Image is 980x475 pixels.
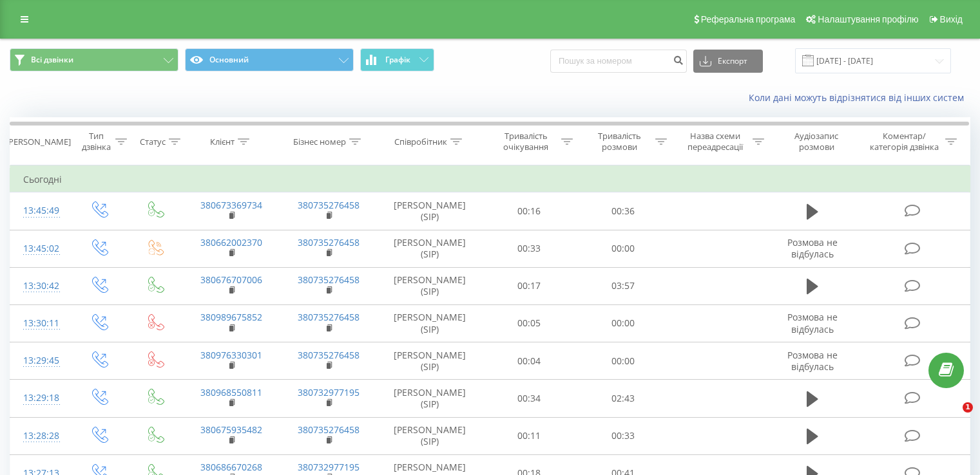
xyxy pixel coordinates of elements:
[298,461,360,473] a: 380732977195
[494,131,559,153] div: Тривалість очікування
[293,136,346,147] div: Бізнес номер
[576,380,669,417] td: 02:43
[588,131,652,153] div: Тривалість розмови
[200,424,262,436] a: 380675935482
[185,48,354,71] button: Основний
[298,386,360,398] a: 380732977195
[6,136,71,147] div: [PERSON_NAME]
[378,230,483,267] td: [PERSON_NAME] (SIP)
[749,91,970,104] a: Коли дані можуть відрізнятися вiд інших систем
[23,348,57,373] div: 13:29:45
[385,55,410,64] span: Графік
[298,274,360,286] a: 380735276458
[394,136,447,147] div: Співробітник
[483,267,576,304] td: 00:17
[779,131,854,153] div: Аудіозапис розмови
[963,402,973,413] span: 1
[576,267,669,304] td: 03:57
[200,274,262,286] a: 380676707006
[298,424,360,436] a: 380735276458
[378,267,483,304] td: [PERSON_NAME] (SIP)
[936,402,967,433] iframe: Intercom live chat
[576,342,669,380] td: 00:00
[483,417,576,454] td: 00:11
[81,131,111,153] div: Тип дзвінка
[200,386,262,398] a: 380968550811
[483,304,576,342] td: 00:05
[298,236,360,248] a: 380735276458
[576,417,669,454] td: 00:33
[298,199,360,211] a: 380735276458
[576,304,669,342] td: 00:00
[23,274,57,299] div: 13:30:42
[787,349,838,373] span: Розмова не відбулась
[200,349,262,361] a: 380976330301
[140,136,166,147] div: Статус
[23,424,57,449] div: 13:28:28
[787,311,838,335] span: Розмова не відбулась
[378,417,483,454] td: [PERSON_NAME] (SIP)
[576,192,669,230] td: 00:36
[483,230,576,267] td: 00:33
[378,304,483,342] td: [PERSON_NAME] (SIP)
[23,386,57,411] div: 13:29:18
[360,48,434,71] button: Графік
[818,14,918,24] span: Налаштування профілю
[210,136,235,147] div: Клієнт
[787,236,838,260] span: Розмова не відбулась
[701,14,796,24] span: Реферальна програма
[23,311,57,336] div: 13:30:11
[298,311,360,323] a: 380735276458
[31,55,73,65] span: Всі дзвінки
[378,380,483,417] td: [PERSON_NAME] (SIP)
[10,48,178,71] button: Всі дзвінки
[682,131,749,153] div: Назва схеми переадресації
[200,311,262,323] a: 380989675852
[483,380,576,417] td: 00:34
[10,167,970,192] td: Сьогодні
[200,236,262,248] a: 380662002370
[23,236,57,261] div: 13:45:02
[483,342,576,380] td: 00:04
[550,50,687,73] input: Пошук за номером
[298,349,360,361] a: 380735276458
[378,342,483,380] td: [PERSON_NAME] (SIP)
[483,192,576,230] td: 00:16
[200,461,262,473] a: 380686670268
[576,230,669,267] td: 00:00
[693,50,763,73] button: Експорт
[940,14,963,24] span: Вихід
[23,198,57,223] div: 13:45:49
[200,199,262,211] a: 380673369734
[378,192,483,230] td: [PERSON_NAME] (SIP)
[867,131,942,153] div: Коментар/категорія дзвінка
